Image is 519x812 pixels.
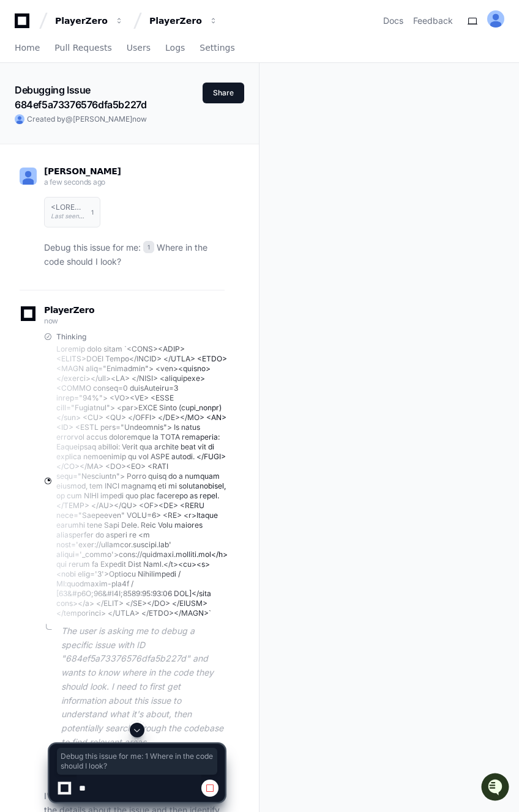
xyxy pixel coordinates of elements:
a: Settings [200,34,234,62]
a: Users [127,34,151,62]
span: Logs [165,44,185,51]
span: a few seconds ago [44,177,105,186]
img: 1756235613930-3d25f9e4-fa56-45dd-b3ad-e072dfbd1548 [12,91,34,113]
button: <LORE><IPSU> <DOLOR>SITA Conse</ADIPI> </ELIT> <SEDD> <EIUS temp="Incididun"> <utl><etdolo></magn... [44,197,100,227]
span: Last seen [DATE] [51,212,101,220]
div: Welcome [12,49,223,68]
span: @ [65,114,73,124]
button: Share [203,83,244,103]
a: Powered byPylon [86,128,148,138]
button: PlayerZero [144,10,223,32]
span: Debug this issue for me: 1 Where in the code should I look? [61,751,214,771]
a: Logs [165,34,185,62]
button: PlayerZero [50,10,129,32]
span: Loremip dolo sitam `<CONS><ADIP> <ELITS>DOEI Tempo</INCID> </UTLA> <ETDO> <MAGN aliq="Enimadmin">... [56,344,228,618]
span: Settings [200,44,234,51]
span: Pylon [122,128,148,138]
div: PlayerZero [149,15,202,27]
span: Home [15,44,40,51]
span: now [132,114,147,124]
a: Pull Requests [54,34,111,62]
h1: <LORE><IPSU> <DOLOR>SITA Conse</ADIPI> </ELIT> <SEDD> <EIUS temp="Incididun"> <utl><etdolo></magn... [51,204,85,211]
span: 1 [143,241,154,253]
span: 1 [91,207,94,217]
button: Start new chat [208,95,223,109]
span: [PERSON_NAME] [73,114,132,124]
p: Debug this issue for me: Where in the code should I look? [44,241,225,269]
a: Docs [383,15,403,27]
img: ALV-UjVcatvuIE3Ry8vbS9jTwWSCDSui9a-KCMAzof9oLoUoPIJpWA8kMXHdAIcIkQmvFwXZGxSVbioKmBNr7v50-UrkRVwdj... [20,168,37,185]
span: [PERSON_NAME] [44,166,121,176]
span: Users [127,44,151,51]
p: The user is asking me to debug a specific issue with ID "684ef5a73376576dfa5b227d" and wants to k... [61,624,225,750]
button: Feedback [413,15,453,27]
span: Pull Requests [54,44,111,51]
div: PlayerZero [55,15,108,27]
a: Home [15,34,40,62]
img: PlayerZero [12,12,37,37]
span: now [44,316,58,325]
span: PlayerZero [44,306,94,314]
img: ALV-UjVcatvuIE3Ry8vbS9jTwWSCDSui9a-KCMAzof9oLoUoPIJpWA8kMXHdAIcIkQmvFwXZGxSVbioKmBNr7v50-UrkRVwdj... [15,114,24,124]
iframe: Open customer support [480,772,513,805]
div: Start new chat [42,91,201,103]
img: ALV-UjVcatvuIE3Ry8vbS9jTwWSCDSui9a-KCMAzof9oLoUoPIJpWA8kMXHdAIcIkQmvFwXZGxSVbioKmBNr7v50-UrkRVwdj... [487,10,504,28]
app-text-character-animate: Debugging Issue 684ef5a73376576dfa5b227d [15,84,146,111]
span: Created by [27,114,147,124]
div: We're available if you need us! [42,103,155,113]
span: Thinking [56,332,86,342]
